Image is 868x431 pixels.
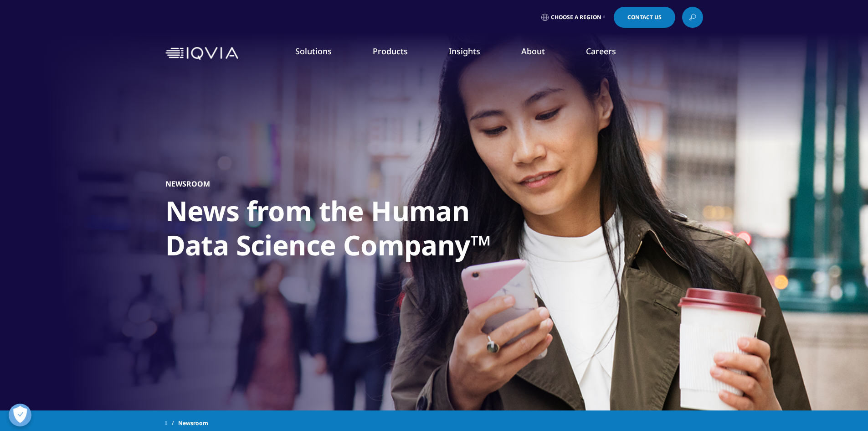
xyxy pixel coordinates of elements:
h1: News from the Human Data Science Company™ [165,194,507,268]
a: Contact Us [614,7,675,28]
a: Solutions [295,46,332,57]
a: Insights [449,46,480,57]
nav: Primary [242,32,703,75]
a: Careers [586,46,616,57]
h5: Newsroom [165,179,210,188]
button: Open Preferences [9,404,31,426]
a: Products [373,46,408,57]
img: IQVIA Healthcare Information Technology and Pharma Clinical Research Company [165,47,238,60]
span: Contact Us [627,15,662,20]
span: Choose a Region [551,14,601,21]
a: About [521,46,545,57]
